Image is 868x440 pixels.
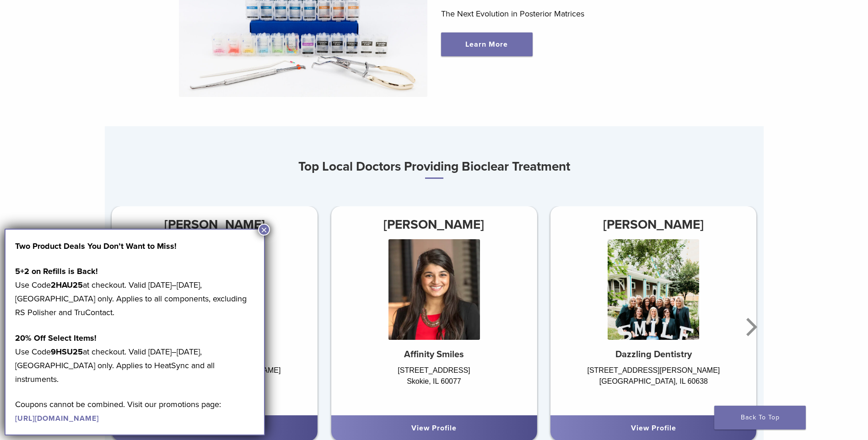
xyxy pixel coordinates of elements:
strong: Dazzling Dentistry [615,349,692,360]
button: Next [741,300,759,354]
a: Back To Top [714,406,806,429]
h3: [PERSON_NAME] [112,214,318,236]
img: Dr. Mansi Raina [388,239,480,340]
p: Use Code at checkout. Valid [DATE]–[DATE], [GEOGRAPHIC_DATA] only. Applies to HeatSync and all in... [15,331,254,386]
img: Dr. Margaret Radziszewski [608,239,699,340]
p: Coupons cannot be combined. Visit our promotions page: [15,397,254,425]
a: View Profile [631,424,676,433]
strong: Affinity Smiles [404,349,464,360]
a: [URL][DOMAIN_NAME] [15,414,99,423]
h3: [PERSON_NAME] [331,214,537,236]
a: View Profile [411,424,457,433]
p: The Next Evolution in Posterior Matrices [441,7,690,21]
strong: Two Product Deals You Don’t Want to Miss! [15,241,177,251]
p: Use Code at checkout. Valid [DATE]–[DATE], [GEOGRAPHIC_DATA] only. Applies to all components, exc... [15,264,254,319]
h3: Top Local Doctors Providing Bioclear Treatment [105,156,764,179]
strong: 9HSU25 [51,347,83,357]
h3: [PERSON_NAME] [550,214,756,236]
strong: 5+2 on Refills is Back! [15,266,98,276]
strong: 20% Off Select Items! [15,333,97,343]
button: Close [258,224,270,236]
strong: 2HAU25 [51,280,83,290]
a: Learn More [441,32,533,56]
div: [STREET_ADDRESS] Skokie, IL 60077 [331,365,537,406]
div: [STREET_ADDRESS][PERSON_NAME] [GEOGRAPHIC_DATA], IL 60638 [550,365,756,406]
